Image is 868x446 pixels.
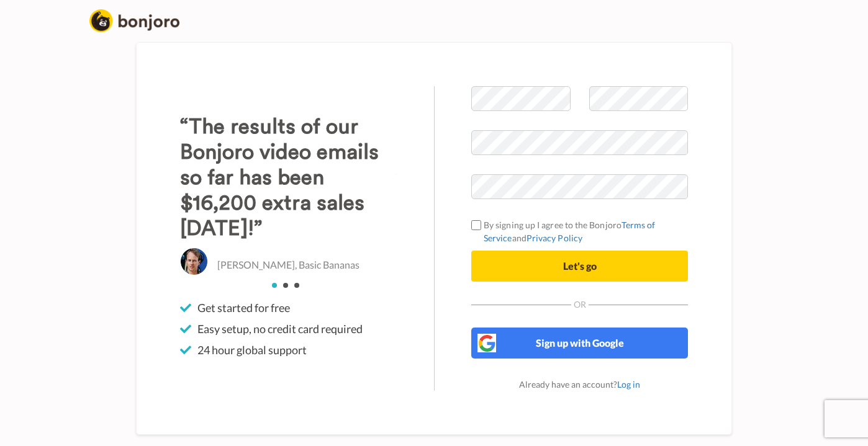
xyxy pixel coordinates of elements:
[536,337,624,349] span: Sign up with Google
[519,379,640,390] span: Already have an account?
[471,328,688,359] button: Sign up with Google
[484,220,656,243] a: Terms of Service
[180,248,208,275] img: Christo Hall, Basic Bananas
[471,218,688,244] label: By signing up I agree to the Bonjoro and
[197,300,290,315] span: Get started for free
[571,300,589,309] span: Or
[563,260,597,272] span: Let's go
[617,379,640,390] a: Log in
[217,258,359,272] p: [PERSON_NAME], Basic Bananas
[89,9,179,32] img: logo_full.png
[471,251,688,282] button: Let's go
[471,220,481,230] input: By signing up I agree to the BonjoroTerms of ServiceandPrivacy Policy
[197,342,307,357] span: 24 hour global support
[180,114,397,241] h3: “The results of our Bonjoro video emails so far has been $16,200 extra sales [DATE]!”
[197,321,363,336] span: Easy setup, no credit card required
[527,233,582,243] a: Privacy Policy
